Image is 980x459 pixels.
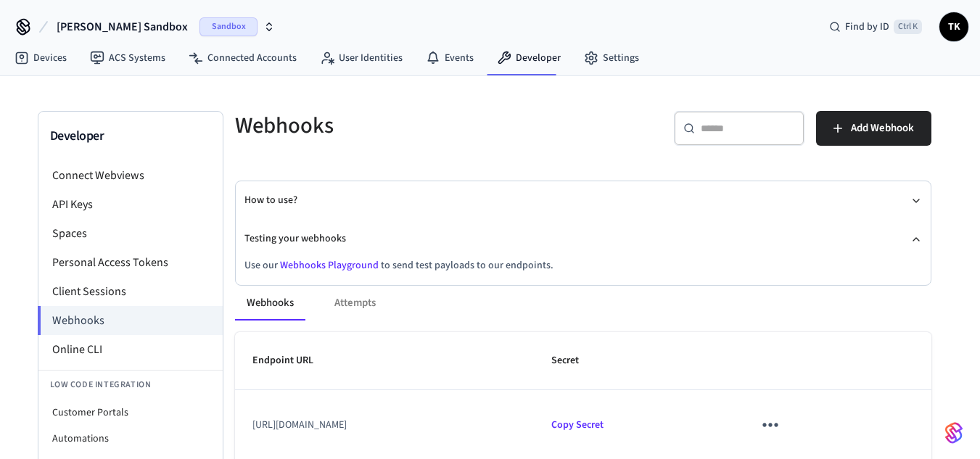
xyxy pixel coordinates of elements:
[38,219,223,248] li: Spaces
[38,277,223,306] li: Client Sessions
[816,111,931,146] button: Add Webhook
[38,161,223,190] li: Connect Webviews
[57,18,188,36] span: [PERSON_NAME] Sandbox
[78,45,177,71] a: ACS Systems
[38,306,223,335] li: Webhooks
[50,126,211,146] h3: Developer
[945,421,963,444] img: SeamLogoGradient.69752ec5.svg
[551,350,598,372] span: Secret
[3,45,78,71] a: Devices
[235,111,575,141] h5: Webhooks
[235,286,931,321] div: ant example
[485,45,572,71] a: Developer
[244,258,922,273] p: Use our to send test payloads to our endpoints.
[244,220,922,258] button: Testing your webhooks
[244,181,922,220] button: How to use?
[851,119,914,138] span: Add Webhook
[818,14,934,40] div: Find by IDCtrl K
[38,400,223,426] li: Customer Portals
[252,350,332,372] span: Endpoint URL
[244,258,922,285] div: Testing your webhooks
[38,335,223,364] li: Online CLI
[572,45,651,71] a: Settings
[845,20,889,34] span: Find by ID
[199,17,258,36] span: Sandbox
[38,370,223,400] li: Low Code Integration
[38,248,223,277] li: Personal Access Tokens
[551,418,604,432] span: Copied!
[38,190,223,219] li: API Keys
[38,426,223,452] li: Automations
[308,45,414,71] a: User Identities
[414,45,485,71] a: Events
[894,20,922,34] span: Ctrl K
[939,12,968,41] button: TK
[235,286,305,321] button: Webhooks
[280,258,379,273] a: Webhooks Playground
[177,45,308,71] a: Connected Accounts
[941,14,967,40] span: TK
